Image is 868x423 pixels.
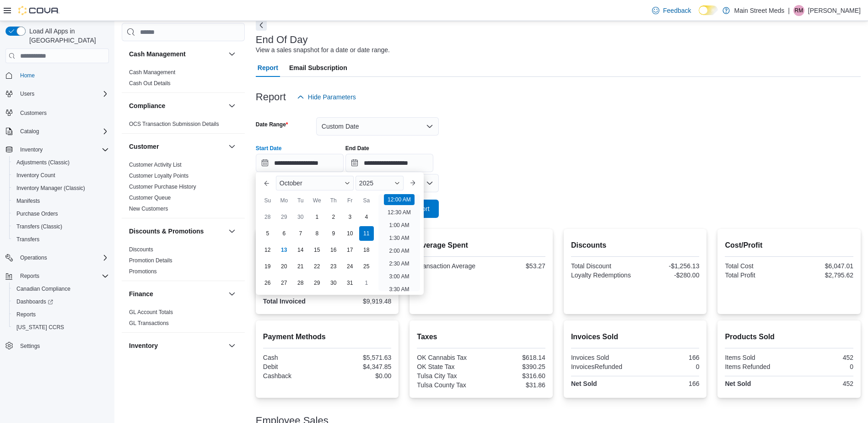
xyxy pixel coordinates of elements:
[359,210,374,224] div: day-4
[385,271,413,282] li: 3:00 AM
[343,259,357,274] div: day-24
[129,341,158,350] h3: Inventory
[13,296,57,307] a: Dashboards
[310,193,324,208] div: We
[13,296,109,307] span: Dashboards
[426,179,433,187] button: Open list of options
[129,289,153,298] h3: Finance
[13,170,59,181] a: Inventory Count
[16,159,70,166] span: Adjustments (Classic)
[343,243,357,257] div: day-17
[483,363,545,370] div: $390.25
[308,92,356,102] span: Hide Parameters
[277,259,291,274] div: day-20
[16,70,109,81] span: Home
[293,210,308,224] div: day-30
[791,380,853,387] div: 452
[378,194,420,291] ul: Time
[263,331,392,342] h2: Payment Methods
[16,126,109,137] span: Catalog
[9,308,113,321] button: Reports
[276,176,354,190] div: Button. Open the month selector. October is currently selected.
[16,236,39,243] span: Transfers
[258,59,278,77] span: Report
[16,184,85,192] span: Inventory Manager (Classic)
[417,240,545,251] h2: Average Spent
[18,6,59,15] img: Cova
[725,363,787,370] div: Items Refunded
[20,254,47,261] span: Operations
[122,307,245,332] div: Finance
[384,194,415,205] li: 12:00 AM
[16,144,109,155] span: Inventory
[122,244,245,281] div: Discounts & Promotions
[571,240,700,251] h2: Discounts
[13,183,89,194] a: Inventory Manager (Classic)
[16,298,53,305] span: Dashboards
[2,339,113,352] button: Settings
[289,59,347,77] span: Email Subscription
[20,72,35,79] span: Home
[699,15,699,16] span: Dark Mode
[9,182,113,195] button: Inventory Manager (Classic)
[16,108,50,119] a: Customers
[793,5,804,16] div: Richard Mowery
[129,49,186,59] h3: Cash Management
[129,309,173,315] a: GL Account Totals
[637,262,699,270] div: -$1,256.13
[5,65,109,376] nav: Complex example
[129,227,204,236] h3: Discounts & Promotions
[329,298,391,305] div: $9,919.48
[20,128,39,135] span: Catalog
[329,363,391,370] div: $4,347.85
[417,262,479,270] div: Transaction Average
[483,354,545,361] div: $618.14
[2,270,113,282] button: Reports
[385,233,413,244] li: 1:30 AM
[359,259,374,274] div: day-25
[129,195,171,201] a: Customer Queue
[385,284,413,295] li: 3:30 AM
[260,193,275,208] div: Su
[13,221,66,232] a: Transfers (Classic)
[9,220,113,233] button: Transfers (Classic)
[259,209,375,291] div: October, 2025
[637,271,699,279] div: -$280.00
[9,233,113,246] button: Transfers
[260,243,275,257] div: day-12
[571,380,597,387] strong: Net Sold
[329,372,391,380] div: $0.00
[20,146,43,153] span: Inventory
[417,381,479,389] div: Tulsa County Tax
[259,176,274,190] button: Previous Month
[293,226,308,241] div: day-7
[129,227,225,236] button: Discounts & Promotions
[637,380,699,387] div: 166
[417,363,479,370] div: OK State Tax
[326,226,341,241] div: day-9
[263,372,325,380] div: Cashback
[293,193,308,208] div: Tu
[16,252,109,263] span: Operations
[16,271,109,282] span: Reports
[417,331,545,342] h2: Taxes
[326,276,341,290] div: day-30
[277,226,291,241] div: day-6
[20,90,34,98] span: Users
[20,109,47,117] span: Customers
[310,210,324,224] div: day-1
[9,321,113,334] button: [US_STATE] CCRS
[2,69,113,82] button: Home
[122,119,245,133] div: Compliance
[260,276,275,290] div: day-26
[483,372,545,380] div: $316.60
[129,309,173,316] span: GL Account Totals
[571,331,700,342] h2: Invoices Sold
[16,285,70,293] span: Canadian Compliance
[9,169,113,182] button: Inventory Count
[226,141,237,152] button: Customer
[16,107,109,118] span: Customers
[129,120,219,128] span: OCS Transaction Submission Details
[13,208,109,219] span: Purchase Orders
[16,311,36,318] span: Reports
